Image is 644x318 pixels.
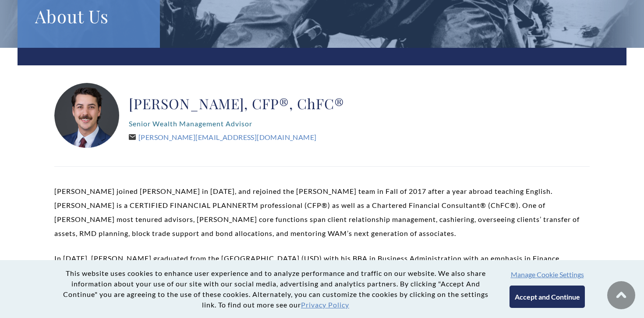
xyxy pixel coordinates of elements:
button: Accept and Continue [510,286,584,308]
button: Manage Cookie Settings [511,270,584,279]
a: Privacy Policy [301,300,349,309]
h2: [PERSON_NAME], CFP®, ChFC® [129,95,344,112]
p: This website uses cookies to enhance user experience and to analyze performance and traffic on ou... [59,268,492,310]
h1: About Us [35,2,142,30]
a: [PERSON_NAME][EMAIL_ADDRESS][DOMAIN_NAME] [129,133,316,141]
p: [PERSON_NAME] joined [PERSON_NAME] in [DATE], and rejoined the [PERSON_NAME] team in Fall of 2017... [54,184,590,240]
p: Senior Wealth Management Advisor [129,117,344,131]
